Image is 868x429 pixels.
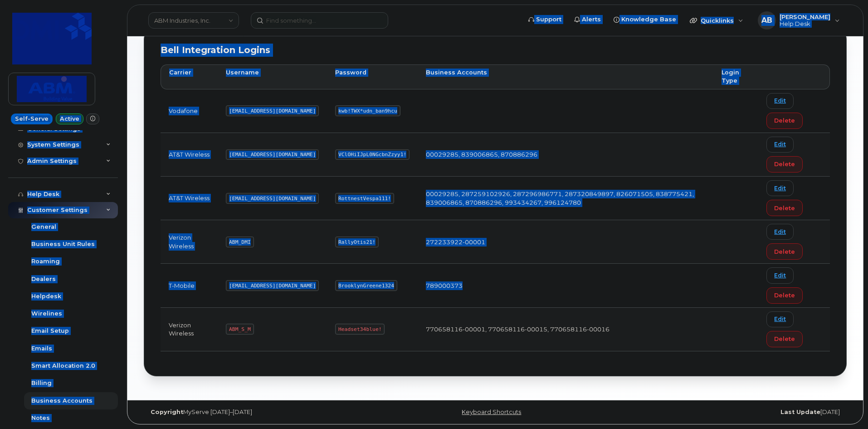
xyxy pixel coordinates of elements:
[761,15,772,26] span: AB
[226,193,319,204] code: [EMAIL_ADDRESS][DOMAIN_NAME]
[226,149,319,160] code: [EMAIL_ADDRESS][DOMAIN_NAME]
[418,64,713,89] th: Business Accounts
[161,44,830,57] div: Bell Integration Logins
[701,17,734,24] span: Quicklinks
[226,105,319,116] code: [EMAIL_ADDRESS][DOMAIN_NAME]
[766,311,794,327] a: Edit
[774,204,795,212] span: Delete
[418,177,713,220] td: 00029285, 287259102926, 287296986771, 287320849897, 826071505, 838775421, 839006865, 870886296, 9...
[161,64,218,89] th: Carrier
[335,105,400,116] code: kwb!TWX*udn_ban9hcu
[774,116,795,125] span: Delete
[536,15,561,24] span: Support
[683,11,750,30] div: Quicklinks
[335,149,410,160] code: VClOHiIJpL0NGcbnZzyy1!
[780,409,820,415] strong: Last Update
[766,200,803,216] button: Delete
[766,137,794,153] a: Edit
[418,264,713,307] td: 789000373
[766,180,794,196] a: Edit
[780,13,830,20] span: [PERSON_NAME]
[766,113,803,129] button: Delete
[161,220,218,264] td: Verizon Wireless
[766,156,803,173] button: Delete
[226,237,254,247] code: ABM_DMI
[335,324,385,335] code: Headset34blue!
[582,15,601,24] span: Alerts
[161,177,218,220] td: AT&T Wireless
[151,409,183,415] strong: Copyright
[144,409,378,416] div: MyServe [DATE]–[DATE]
[766,224,794,240] a: Edit
[774,291,795,300] span: Delete
[226,280,319,291] code: [EMAIL_ADDRESS][DOMAIN_NAME]
[335,280,397,291] code: BrooklynGreene1324
[774,247,795,256] span: Delete
[218,64,327,89] th: Username
[774,160,795,168] span: Delete
[418,308,713,351] td: 770658116-00001, 770658116-00015, 770658116-00016
[327,64,418,89] th: Password
[774,335,795,343] span: Delete
[418,133,713,177] td: 00029285, 839006865, 870886296
[161,264,218,307] td: T-Mobile
[612,409,847,416] div: [DATE]
[335,237,378,247] code: RallyOtis21!
[251,12,388,29] input: Find something...
[780,20,830,28] span: Help Desk
[766,243,803,260] button: Delete
[621,15,676,24] span: Knowledge Base
[766,93,794,109] a: Edit
[713,64,758,89] th: Login Type
[161,308,218,351] td: Verizon Wireless
[161,133,218,177] td: AT&T Wireless
[751,11,846,30] div: Alex Bradshaw
[766,267,794,283] a: Edit
[335,193,394,204] code: RottnestVespa111!
[418,220,713,264] td: 272233922-00001
[568,10,607,29] a: Alerts
[226,324,254,335] code: ABM_S_M
[522,10,568,29] a: Support
[766,287,803,304] button: Delete
[161,89,218,133] td: Vodafone
[462,409,521,415] a: Keyboard Shortcuts
[607,10,683,29] a: Knowledge Base
[766,331,803,347] button: Delete
[148,12,239,29] a: ABM Industries, Inc.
